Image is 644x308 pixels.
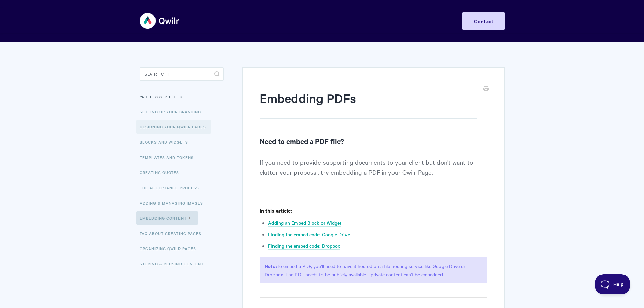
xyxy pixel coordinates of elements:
[265,262,277,269] strong: Note:
[260,207,292,214] strong: In this article:
[140,181,204,194] a: The Acceptance Process
[140,166,184,179] a: Creating Quotes
[483,86,489,93] a: Print this Article
[140,105,206,118] a: Setting up your Branding
[140,227,207,240] a: FAQ About Creating Pages
[140,135,193,149] a: Blocks and Widgets
[140,67,224,81] input: Search
[260,257,487,283] p: To embed a PDF, you'll need to have it hosted on a file hosting service like Google Drive or Drop...
[268,219,341,227] a: Adding an Embed Block or Widget
[140,196,208,210] a: Adding & Managing Images
[260,136,487,146] h2: Need to embed a PDF file?
[140,8,180,33] img: Qwilr Help Center
[260,157,487,189] p: If you need to provide supporting documents to your client but don't want to clutter your proposa...
[268,242,340,250] a: Finding the embed code: Dropbox
[136,120,211,134] a: Designing Your Qwilr Pages
[268,231,350,238] a: Finding the embed code: Google Drive
[140,257,209,270] a: Storing & Reusing Content
[140,150,199,164] a: Templates and Tokens
[462,12,505,30] a: Contact
[260,90,477,119] h1: Embedding PDFs
[140,91,224,103] h3: Categories
[595,274,630,294] iframe: Toggle Customer Support
[140,242,201,255] a: Organizing Qwilr Pages
[136,211,198,225] a: Embedding Content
